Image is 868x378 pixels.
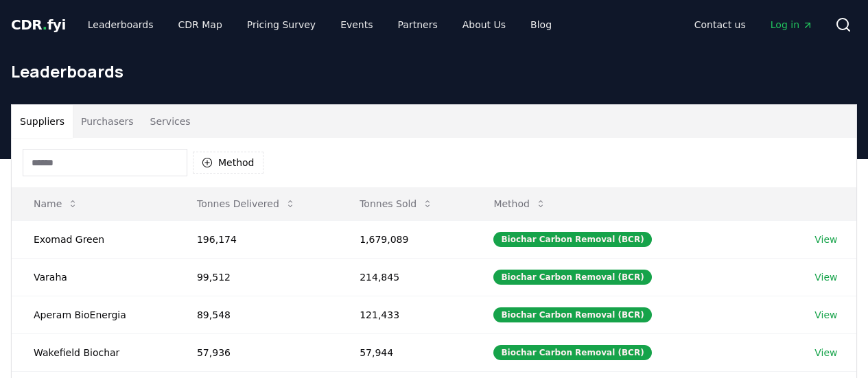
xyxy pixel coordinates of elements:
a: Partners [387,12,449,37]
td: Aperam BioEnergia [12,296,175,333]
a: Leaderboards [77,12,165,37]
div: Biochar Carbon Removal (BCR) [493,270,651,285]
td: 57,936 [175,333,338,371]
a: About Us [451,12,517,37]
td: 99,512 [175,258,338,296]
button: Suppliers [12,105,73,138]
nav: Main [683,12,824,37]
a: View [814,270,837,284]
h1: Leaderboards [11,60,857,82]
td: 196,174 [175,220,338,258]
td: 1,679,089 [338,220,471,258]
a: CDR Map [167,12,233,37]
td: 57,944 [338,333,471,371]
a: View [814,233,837,246]
a: View [814,346,837,359]
div: Biochar Carbon Removal (BCR) [493,307,651,322]
td: Wakefield Biochar [12,333,175,371]
button: Purchasers [73,105,142,138]
button: Name [23,190,89,217]
span: . [43,16,47,33]
div: Biochar Carbon Removal (BCR) [493,345,651,360]
a: Log in [760,12,824,37]
div: Biochar Carbon Removal (BCR) [493,232,651,247]
button: Services [142,105,199,138]
span: CDR fyi [11,16,66,33]
button: Method [193,152,263,174]
a: Pricing Survey [236,12,327,37]
span: Log in [771,18,813,32]
td: 121,433 [338,296,471,333]
nav: Main [77,12,563,37]
td: 89,548 [175,296,338,333]
td: 214,845 [338,258,471,296]
button: Method [482,190,557,217]
td: Varaha [12,258,175,296]
button: Tonnes Sold [349,190,444,217]
a: Contact us [683,12,757,37]
a: CDR.fyi [11,15,66,34]
a: Blog [519,12,563,37]
button: Tonnes Delivered [186,190,307,217]
a: Events [329,12,384,37]
td: Exomad Green [12,220,175,258]
a: View [814,308,837,322]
